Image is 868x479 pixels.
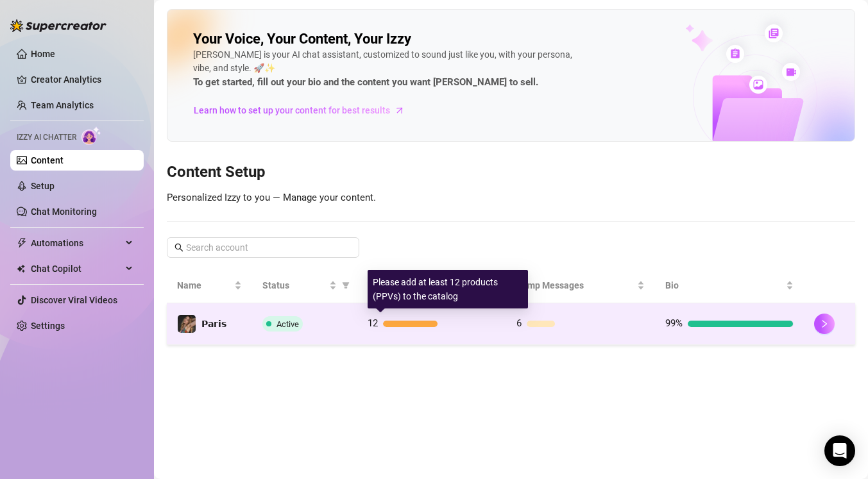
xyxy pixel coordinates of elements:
span: Active [277,319,299,329]
th: Bump Messages [506,268,655,303]
span: 𝗣𝗮𝗿𝗶𝘀 [201,319,226,329]
a: Setup [31,181,55,191]
span: Automations [31,233,122,253]
span: Bio [665,278,783,292]
span: arrow-right [393,104,406,117]
div: Open Intercom Messenger [824,435,855,466]
th: Status [252,268,358,303]
h2: Your Voice, Your Content, Your Izzy [193,30,411,48]
input: Search account [186,240,341,255]
img: ai-chatter-content-library-cLFOSyPT.png [656,10,855,141]
span: 12 [368,317,378,329]
a: Discover Viral Videos [31,295,117,305]
span: Chat Copilot [31,258,122,279]
span: filter [339,276,352,295]
th: Bio [655,268,804,303]
button: right [814,314,835,334]
div: Please add at least 12 products (PPVs) to the catalog [368,270,528,308]
img: AI Chatter [81,126,101,145]
span: thunderbolt [17,238,27,248]
span: search [174,243,183,252]
th: Name [167,268,252,303]
a: Content [31,155,64,165]
a: Home [31,49,55,59]
span: Status [262,278,327,292]
h3: Content Setup [167,162,855,183]
span: filter [342,282,350,289]
img: 𝗣𝗮𝗿𝗶𝘀 [178,315,196,333]
span: Personalized Izzy to you — Manage your content. [167,192,376,203]
a: Learn how to set up your content for best results [193,100,414,121]
span: 99% [665,317,683,329]
a: Creator Analytics [31,69,133,90]
span: Izzy AI Chatter [17,131,76,144]
span: Name [177,278,232,292]
a: Team Analytics [31,100,94,110]
span: 6 [516,317,522,329]
span: Learn how to set up your content for best results [194,103,390,117]
a: Settings [31,321,65,331]
strong: To get started, fill out your bio and the content you want [PERSON_NAME] to sell. [193,76,538,88]
a: Chat Monitoring [31,206,97,217]
img: Chat Copilot [17,264,25,273]
div: [PERSON_NAME] is your AI chat assistant, customized to sound just like you, with your persona, vi... [193,48,578,90]
img: logo-BBDzfeDw.svg [10,19,106,32]
span: Bump Messages [516,278,634,292]
span: right [820,319,829,328]
th: Products [357,268,506,303]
